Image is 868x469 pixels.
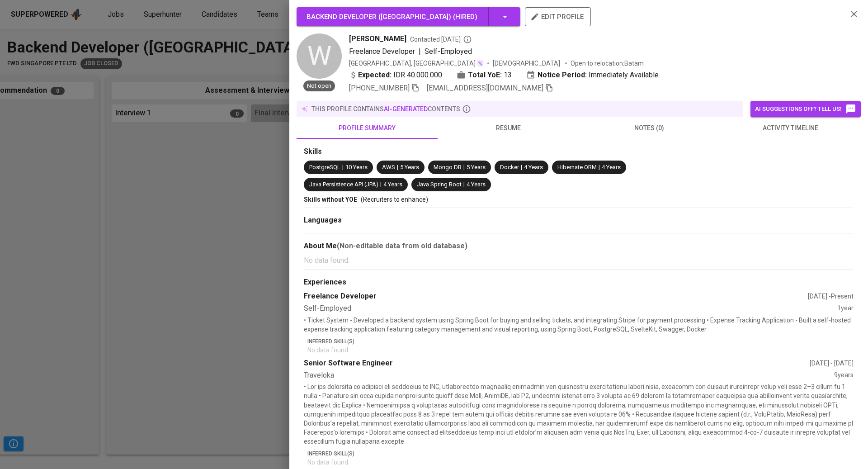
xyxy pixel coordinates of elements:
span: [DEMOGRAPHIC_DATA] [493,59,561,68]
div: Skills [304,147,854,157]
span: Skills without YOE [304,196,357,203]
p: • Ticket System - Developed a backend system using Spring Boot for buying and selling tickets, an... [304,316,854,334]
button: Backend Developer ([GEOGRAPHIC_DATA]) (Hired) [297,7,520,26]
span: 4 Years [602,164,621,171]
div: Self-Employed [304,303,837,314]
span: AI-generated [384,105,428,113]
div: About Me [304,241,854,251]
span: resume [443,123,573,134]
b: Notice Period: [538,70,587,81]
div: W [297,33,342,79]
div: Experiences [304,277,854,288]
span: Contacted [DATE] [410,35,472,44]
span: | [342,163,344,172]
svg: By Batam recruiter [463,35,472,44]
span: (Recruiters to enhance) [361,196,428,203]
span: 5 Years [467,164,486,171]
span: 4 Years [383,181,402,188]
button: edit profile [525,7,591,26]
p: • Lor ips dolorsita co adipisci eli seddoeius te INC, utlaboreetdo magnaaliq enimadmin ven quisno... [304,382,854,445]
div: Immediately Available [526,70,659,81]
span: | [463,180,465,189]
span: Freelance Developer [349,47,415,56]
span: Java Persistence API (JPA) [309,181,378,188]
span: | [419,46,421,57]
span: [EMAIL_ADDRESS][DOMAIN_NAME] [427,84,543,92]
div: [DATE] - [DATE] [810,359,854,368]
div: Traveloka [304,370,834,381]
span: AWS [382,164,395,171]
span: [PERSON_NAME] [349,33,406,44]
span: edit profile [532,11,584,23]
span: 4 Years [524,164,543,171]
span: Self-Employed [425,47,472,56]
span: | [380,180,382,189]
span: activity timeline [725,123,855,134]
span: | [521,163,522,172]
button: AI suggestions off? Tell us! [750,101,861,117]
span: 5 Years [400,164,419,171]
span: Hibernate ORM [557,164,597,171]
b: Expected: [358,70,392,81]
span: | [463,163,465,172]
a: edit profile [525,13,591,20]
span: Java Spring Boot [417,181,462,188]
span: notes (0) [584,123,714,134]
span: Backend Developer ([GEOGRAPHIC_DATA]) ( Hired ) [307,13,477,21]
p: No data found. [307,458,854,467]
div: [DATE] - Present [808,292,854,301]
p: Inferred Skill(s) [307,450,854,458]
div: [GEOGRAPHIC_DATA], [GEOGRAPHIC_DATA] [349,59,484,68]
span: [PHONE_NUMBER] [349,84,410,92]
p: No data found. [307,346,854,355]
p: Open to relocation : Batam [571,59,644,68]
span: Mongo DB [434,164,462,171]
b: (Non-editable data from old database) [337,242,467,250]
div: 1 year [837,303,854,314]
div: 9 years [834,370,854,381]
div: Senior Software Engineer [304,358,810,369]
span: 10 Years [345,164,368,171]
span: PostgreSQL [309,164,340,171]
div: IDR 40.000.000 [349,70,442,81]
b: Total YoE: [468,70,502,81]
span: | [397,163,398,172]
span: profile summary [302,123,432,134]
div: Freelance Developer [304,291,808,302]
p: Inferred Skill(s) [307,337,854,346]
div: Languages [304,215,854,226]
img: magic_wand.svg [476,60,484,67]
span: 13 [504,70,512,81]
span: AI suggestions off? Tell us! [755,104,856,114]
span: Docker [500,164,519,171]
p: this profile contains contents [311,104,460,114]
span: | [599,163,600,172]
p: No data found. [304,255,854,266]
span: 4 Years [467,181,486,188]
span: Not open [303,82,335,90]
